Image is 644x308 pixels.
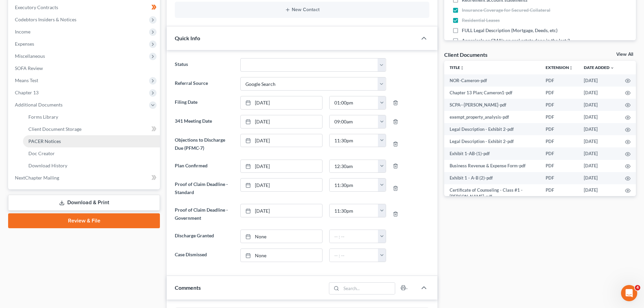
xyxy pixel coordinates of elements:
td: [DATE] [578,184,620,203]
label: Plan Confirmed [171,160,237,173]
label: Referral Source [171,77,237,91]
span: Chapter 13 [15,90,39,95]
td: [DATE] [578,111,620,123]
input: -- : -- [330,204,378,217]
label: Proof of Claim Deadline - Government [171,204,237,224]
td: [DATE] [578,87,620,99]
a: Review & File [8,213,160,228]
a: Client Document Storage [23,123,160,135]
span: PACER Notices [28,138,61,144]
td: PDF [540,184,578,203]
span: Appraisals or CMA's on real estate done in the last 3 years OR required by attorney [462,37,582,51]
td: PDF [540,123,578,135]
td: Certificate of Counseling - Class #1 - [PERSON_NAME]-pdf [444,184,540,203]
span: NextChapter Mailing [15,175,59,181]
iframe: Intercom live chat [621,285,637,301]
a: Date Added expand_more [584,65,614,70]
a: Extensionunfold_more [546,65,573,70]
a: [DATE] [241,179,322,191]
td: [DATE] [578,99,620,111]
a: [DATE] [241,160,322,173]
a: [DATE] [241,204,322,217]
a: [DATE] [241,134,322,147]
input: -- : -- [330,249,378,262]
a: View All [616,52,633,57]
span: Forms Library [28,114,58,120]
td: PDF [540,99,578,111]
label: Proof of Claim Deadline - Standard [171,178,237,198]
span: 4 [635,285,640,290]
td: Legal Description - Exhibit 2-pdf [444,123,540,135]
td: Chapter 13 Plan; Cameron1-pdf [444,87,540,99]
span: Income [15,29,30,34]
i: unfold_more [569,66,573,70]
label: Case Dismissed [171,248,237,262]
input: -- : -- [330,96,378,109]
span: Means Test [15,77,38,83]
td: exempt_property_analysis-pdf [444,111,540,123]
input: -- : -- [330,230,378,243]
span: Insurance Coverage for Secured Collateral [462,7,550,14]
div: Client Documents [444,51,487,58]
td: Business Revenue & Expense Form-pdf [444,160,540,172]
label: Status [171,58,237,72]
a: SOFA Review [9,62,160,74]
input: -- : -- [330,134,378,147]
td: [DATE] [578,172,620,184]
td: NOR-Cameron-pdf [444,74,540,87]
td: PDF [540,87,578,99]
a: None [241,249,322,262]
input: -- : -- [330,160,378,173]
td: [DATE] [578,74,620,87]
span: Download History [28,163,67,168]
td: PDF [540,135,578,147]
span: Residential Leases [462,17,500,24]
a: Doc Creator [23,147,160,160]
input: -- : -- [330,115,378,128]
a: [DATE] [241,96,322,109]
td: PDF [540,160,578,172]
i: expand_more [610,66,614,70]
a: PACER Notices [23,135,160,147]
td: PDF [540,111,578,123]
td: PDF [540,147,578,160]
span: Expenses [15,41,34,47]
span: Quick Info [175,35,200,41]
a: Download History [23,160,160,172]
i: unfold_more [460,66,464,70]
td: PDF [540,74,578,87]
a: Titleunfold_more [450,65,464,70]
span: Additional Documents [15,102,63,108]
button: New Contact [180,7,424,13]
td: [DATE] [578,160,620,172]
td: Exhibit 1-AB-(1)-pdf [444,147,540,160]
input: Search... [341,283,395,294]
span: Miscellaneous [15,53,45,59]
a: None [241,230,322,243]
label: Filing Date [171,96,237,110]
span: Comments [175,284,201,291]
span: SOFA Review [15,65,43,71]
a: Forms Library [23,111,160,123]
td: Exhibit 1 - A-B (2)-pdf [444,172,540,184]
td: [DATE] [578,147,620,160]
input: -- : -- [330,179,378,191]
a: [DATE] [241,115,322,128]
span: FULL Legal Description (Mortgage, Deeds, etc) [462,27,557,34]
span: Codebtors Insiders & Notices [15,17,76,22]
label: 341 Meeting Date [171,115,237,128]
a: Executory Contracts [9,1,160,14]
td: [DATE] [578,123,620,135]
a: Download & Print [8,195,160,211]
td: PDF [540,172,578,184]
label: Discharge Granted [171,230,237,243]
span: Doc Creator [28,150,55,156]
td: Legal Description - Exhibit 2-pdf [444,135,540,147]
span: Client Document Storage [28,126,81,132]
td: [DATE] [578,135,620,147]
span: Executory Contracts [15,4,58,10]
a: NextChapter Mailing [9,172,160,184]
td: SCPA--[PERSON_NAME]-pdf [444,99,540,111]
label: Objections to Discharge Due (PFMC-7) [171,134,237,154]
